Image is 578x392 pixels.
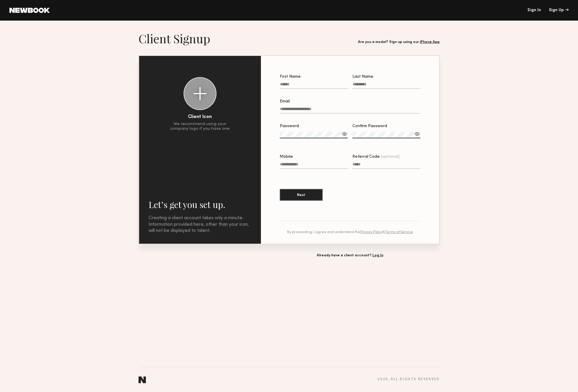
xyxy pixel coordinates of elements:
[420,40,440,44] a: iPhone App
[188,115,212,119] div: Client Icon
[139,31,210,46] h1: Client Signup
[377,378,439,381] div: 2025 , all rights reserved
[527,8,541,12] a: Sign In
[358,40,440,44] div: Are you a model? Sign up using our
[280,107,420,114] input: Email
[280,162,348,169] input: Mobile
[280,155,348,159] div: Mobile
[352,75,420,79] div: Last Name
[280,124,348,128] div: Password
[280,189,323,201] button: Next
[360,230,383,234] a: Privacy Policy
[385,230,413,234] a: Terms of Service
[352,155,420,159] div: Referral Code
[352,82,420,89] input: Last Name
[280,75,348,79] div: First Name
[372,254,383,257] a: Log In
[280,230,420,234] div: By proceeding, I agree and understand the &
[280,99,420,104] div: Email
[352,132,420,138] input: Confirm Password
[260,254,440,258] div: Already have a client account?
[280,132,348,138] input: Password
[280,82,348,89] input: First Name
[170,122,230,131] div: We recommend using your company logo if you have one
[381,155,400,159] span: (optional)
[149,215,251,234] div: Creating a client account takes only a minute. Information provided here, other than your icon, w...
[352,162,420,169] input: Referral Code(optional)
[149,199,251,210] h2: Let’s get you set up.
[549,8,569,12] div: Sign Up
[352,124,420,128] div: Confirm Password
